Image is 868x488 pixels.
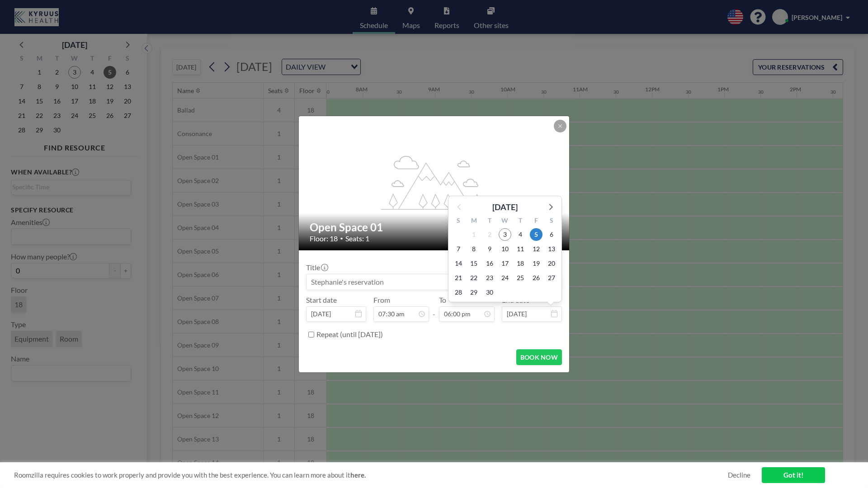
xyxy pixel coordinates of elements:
span: Thursday, September 25, 2025 [514,272,527,284]
label: Repeat (until [DATE]) [316,330,383,339]
span: - [433,299,435,319]
div: T [482,216,497,227]
span: Thursday, September 18, 2025 [514,257,527,270]
span: Friday, September 5, 2025 [530,228,542,241]
span: Tuesday, September 16, 2025 [483,257,496,270]
div: M [466,216,481,227]
span: Tuesday, September 23, 2025 [483,272,496,284]
span: Friday, September 12, 2025 [530,243,542,255]
label: Title [306,263,327,272]
span: Monday, September 29, 2025 [467,286,480,299]
div: W [497,216,513,227]
span: Saturday, September 20, 2025 [545,257,558,270]
label: To [439,296,446,305]
a: here. [350,471,366,479]
div: S [451,216,466,227]
div: T [513,216,528,227]
span: Saturday, September 13, 2025 [545,243,558,255]
span: Roomzilla requires cookies to work properly and provide you with the best experience. You can lea... [14,471,728,479]
span: Saturday, September 27, 2025 [545,272,558,284]
span: Sunday, September 7, 2025 [452,243,465,255]
g: flex-grow: 1.2; [381,155,488,209]
span: Thursday, September 11, 2025 [514,243,527,255]
span: Thursday, September 4, 2025 [514,228,527,241]
span: Monday, September 15, 2025 [467,257,480,270]
a: Got it! [762,467,825,483]
span: Sunday, September 14, 2025 [452,257,465,270]
span: Monday, September 1, 2025 [467,228,480,241]
span: Wednesday, September 10, 2025 [499,243,511,255]
a: Decline [728,471,750,479]
span: Sunday, September 21, 2025 [452,272,465,284]
label: From [373,296,390,305]
input: Stephanie's reservation [307,274,561,290]
span: • [340,235,343,242]
span: Seats: 1 [345,234,369,243]
button: BOOK NOW [516,349,562,365]
span: Tuesday, September 9, 2025 [483,243,496,255]
div: S [544,216,559,227]
span: Friday, September 19, 2025 [530,257,542,270]
span: Monday, September 22, 2025 [467,272,480,284]
span: Tuesday, September 30, 2025 [483,286,496,299]
span: Wednesday, September 17, 2025 [499,257,511,270]
span: Tuesday, September 2, 2025 [483,228,496,241]
span: Wednesday, September 24, 2025 [499,272,511,284]
div: [DATE] [492,201,518,213]
div: F [528,216,543,227]
h2: Open Space 01 [310,221,559,234]
span: Monday, September 8, 2025 [467,243,480,255]
span: Floor: 18 [310,234,338,243]
span: Wednesday, September 3, 2025 [499,228,511,241]
span: Friday, September 26, 2025 [530,272,542,284]
label: Start date [306,296,337,305]
span: Saturday, September 6, 2025 [545,228,558,241]
span: Sunday, September 28, 2025 [452,286,465,299]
